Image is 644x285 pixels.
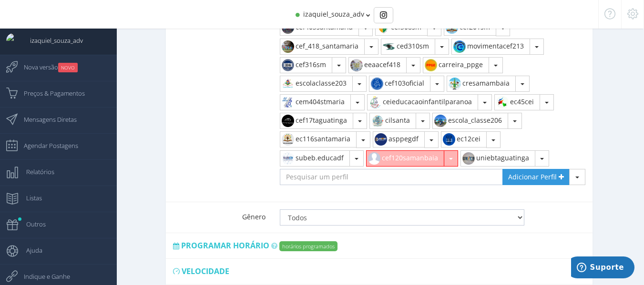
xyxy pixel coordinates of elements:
button: cem404stmaria [280,94,351,110]
span: Nova versão [14,55,78,79]
button: carreira_ppge [423,57,489,73]
img: 276229051_703414484127944_462657156601553199_n.jpg [452,39,467,54]
span: Agendar Postagens [14,134,78,157]
span: izaquiel_souza_adv [303,10,364,19]
span: Relatórios [17,160,54,184]
button: asppegdf [373,131,425,147]
button: cef17taguatinga [280,113,353,129]
a: Adicionar Perfil [502,169,570,185]
button: ced310sm [381,39,435,55]
span: Velocidade [182,266,229,276]
img: default_instagram_user.jpg [367,151,382,166]
div: Basic example [374,7,393,23]
span: izaquiel_souza_adv [20,29,83,52]
button: cresamambaia [447,76,516,92]
img: 275593282_681589399791553_5358763931676017280_n.jpg [370,113,385,128]
button: ceieducacaoinfantilparanoa [367,94,478,110]
label: horários programados [279,241,337,251]
button: cef120samanbaia [366,150,444,167]
button: escolaclasse203 [280,76,353,92]
span: Ajuda [17,238,42,262]
iframe: Abre um widget para que você possa encontrar mais informações [571,256,634,280]
img: 103960931_953534961761389_8838083111799592987_n.jpg [349,58,364,73]
img: 88254662_487526835277569_5015428646651822080_n.jpg [461,151,476,166]
img: 52159158_1359446160861887_3444188790682288128_n.jpg [280,151,296,166]
button: escola_classe206 [432,113,508,129]
button: movimentacef213 [451,39,530,55]
img: 213798498_985291092205101_7281218760306030691_n.jpg [441,132,457,147]
img: 515207364_18068357240285543_7889845696411854965_n.jpg [368,95,383,110]
img: 101651897_566965480671378_4717148936085700608_n.jpg [447,76,462,91]
img: Instagram_simple_icon.svg [380,11,387,19]
button: subeb.educadf [280,150,350,167]
img: 330804739_132577419724564_8459179595632286020_n.jpg [369,76,385,91]
img: 403484629_1197982801159429_4080013378744020811_n.jpg [280,58,296,73]
small: NOVO [58,63,78,72]
button: cilsanta [369,113,416,129]
span: Listas [17,186,42,210]
button: cef316sm [280,57,332,73]
img: 124017945_1280166928996465_4241948577890981220_n.jpg [280,132,296,147]
img: 282104621_421194099823332_6321962803504121575_n.jpg [495,95,510,110]
span: Outros [17,212,46,236]
span: Preços & Pagamentos [14,81,85,105]
span: Mensagens Diretas [14,108,77,131]
label: Gênero [166,203,273,222]
button: cef_418_santamaria [280,39,365,55]
img: 282992908_737263920741137_6577853860805052214_n.jpg [280,113,296,128]
span: Adicionar Perfil [508,172,557,181]
img: 35173462_271588640079086_5160045134720532480_n.jpg [381,39,397,54]
button: ec45cei [494,94,540,110]
img: 426720464_1294590801932634_4328349445001910574_n.jpg [280,76,296,91]
img: 312983200_632383361762297_3061983296111737435_n.jpg [433,113,448,128]
img: User Image [6,33,20,48]
img: 448480505_981114573647301_4056383751678492038_n.jpg [373,132,388,147]
span: Programar horário [181,240,269,251]
button: ec12cei [441,131,487,147]
button: cef103oficial [369,76,430,92]
img: 459957220_548391711007928_1131302686293294397_n.jpg [423,58,439,73]
input: Pesquisar um perfil [280,169,503,185]
img: 431379433_2541979782647145_7545944288479102271_n.jpg [280,95,296,110]
button: eeaacef418 [348,57,407,73]
button: ec116santamaria [280,131,357,147]
img: 447780368_2494876270901814_1302117712477187058_n.jpg [280,39,296,54]
button: uniebtaguatinga [460,150,535,167]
